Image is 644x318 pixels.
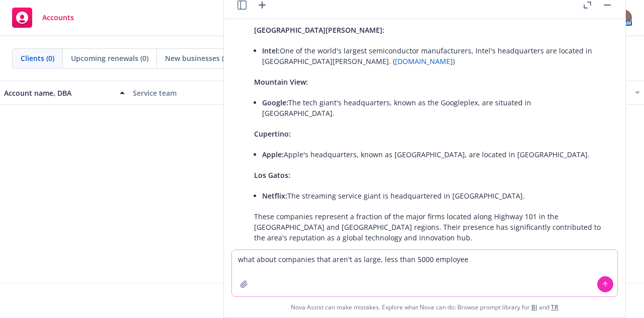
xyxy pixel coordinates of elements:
a: Accounts [8,4,78,32]
li: The streaming service giant is headquartered in [GEOGRAPHIC_DATA]. [262,188,603,203]
li: Apple's headquarters, known as [GEOGRAPHIC_DATA], are located in [GEOGRAPHIC_DATA]. [262,147,603,162]
span: Clients (0) [21,53,54,63]
li: One of the world's largest semiconductor manufacturers, Intel's headquarters are located in [GEOG... [262,43,603,69]
a: BI [531,303,537,311]
span: Google: [262,98,288,107]
span: Accounts [42,14,74,22]
button: Service team [129,81,258,105]
span: Los Gatos: [254,170,290,180]
span: Netflix: [262,191,287,201]
span: New businesses (0) [165,53,230,63]
a: TR [551,303,558,311]
div: Account name, DBA [4,88,114,98]
span: Nova Assist can make mistakes. Explore what Nova can do: Browse prompt library for and [291,297,558,317]
span: Upcoming renewals (0) [71,53,148,63]
li: The tech giant's headquarters, known as the Googleplex, are situated in [GEOGRAPHIC_DATA]. [262,95,603,120]
span: Apple: [262,150,284,159]
span: Cupertino: [254,129,291,139]
span: Mountain View: [254,77,308,87]
p: These companies represent a fraction of the major firms located along Highway 101 in the [GEOGRAP... [254,211,603,243]
span: [GEOGRAPHIC_DATA][PERSON_NAME]: [254,25,384,35]
div: Service team [133,88,254,98]
textarea: what about companies that aren't as large, less than 5000 employe [232,250,617,296]
a: [DOMAIN_NAME] [395,56,453,66]
span: Intel: [262,46,280,55]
